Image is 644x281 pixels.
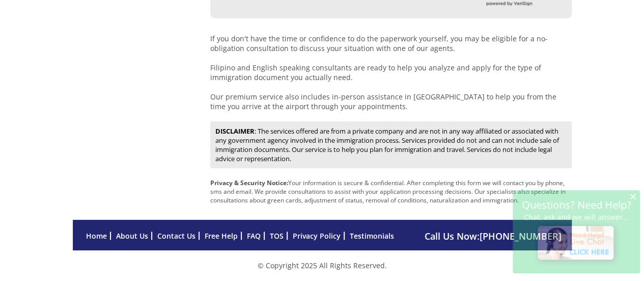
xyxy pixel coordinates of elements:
[205,231,238,241] a: Free Help
[533,221,620,266] img: live-chat-icon.png
[157,231,195,241] a: Contact Us
[210,178,572,205] p: Your information is secure & confidential. After completing this form we will contact you by phon...
[247,231,261,241] a: FAQ
[73,261,572,270] p: © Copyright 2025 All Rights Reserved.
[210,34,572,111] p: If you don't have the time or confidence to do the paperwork yourself, you may be eligible for a ...
[210,178,288,187] strong: Privacy & Security Notice:
[480,230,562,242] a: [PHONE_NUMBER]
[518,213,635,221] p: Chat, ask and we will answer...
[350,231,394,241] a: Testimonials
[86,231,107,241] a: Home
[270,231,284,241] a: TOS
[425,230,562,242] span: Call Us Now:
[293,231,341,241] a: Privacy Policy
[215,126,255,136] strong: DISCLAIMER
[518,200,635,209] h2: Questions? Need Help?
[116,231,148,241] a: About Us
[210,121,572,168] div: : The services offered are from a private company and are not in any way affiliated or associated...
[629,192,636,200] span: ×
